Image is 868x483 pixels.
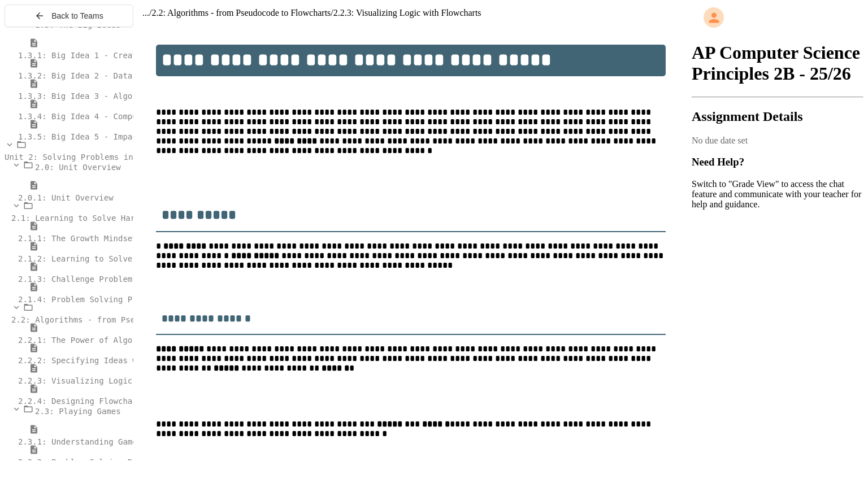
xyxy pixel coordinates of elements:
span: 2.0: Unit Overview [35,163,121,172]
span: 2.2.1: The Power of Algorithms [18,336,161,345]
span: 2.1.4: Problem Solving Practice [18,295,166,304]
span: 2.2.3: Visualizing Logic with Flowcharts [333,8,481,18]
span: 1.3.4: Big Idea 4 - Computing Systems and Networks [18,112,256,121]
span: / [149,8,151,18]
span: 2.2: Algorithms - from Pseudocode to Flowcharts [151,8,331,18]
h2: Assignment Details [692,109,863,124]
div: No due date set [692,136,863,146]
span: 2.2.2: Specifying Ideas with Pseudocode [18,356,204,365]
h1: AP Computer Science Principles 2B - 25/26 [692,42,863,84]
span: 1.3.5: Big Idea 5 - Impact of Computing [18,132,204,141]
span: 2.1.3: Challenge Problem - The Bridge [18,275,194,284]
span: 2.3: Playing Games [35,407,121,416]
span: 2.1.2: Learning to Solve Hard Problems [18,254,199,263]
span: Unit 2: Solving Problems in Computer Science [5,153,214,162]
span: / [331,8,333,18]
span: Back to Teams [51,11,103,20]
span: 1.3.2: Big Idea 2 - Data [18,71,132,80]
span: 2.2: Algorithms - from Pseudocode to Flowcharts [11,315,235,324]
span: 2.1: Learning to Solve Hard Problems [11,214,183,223]
span: 2.0.1: Unit Overview [18,193,114,202]
span: 1.3.1: Big Idea 1 - Creative Development [18,51,209,60]
h3: Need Help? [692,156,863,168]
span: 2.3.1: Understanding Games with Flowcharts [18,437,218,446]
div: My Account [692,5,863,31]
span: 2.2.4: Designing Flowcharts [18,397,147,406]
button: Back to Teams [5,5,133,27]
span: ... [142,8,149,18]
p: Switch to "Grade View" to access the chat feature and communicate with your teacher for help and ... [692,179,863,210]
span: 2.1.1: The Growth Mindset [18,234,137,243]
span: 1.3.3: Big Idea 3 - Algorithms and Programming [18,92,237,101]
span: 2.2.3: Visualizing Logic with Flowcharts [18,376,209,385]
span: 2.3.2: Problem Solving Reflection [18,458,175,467]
